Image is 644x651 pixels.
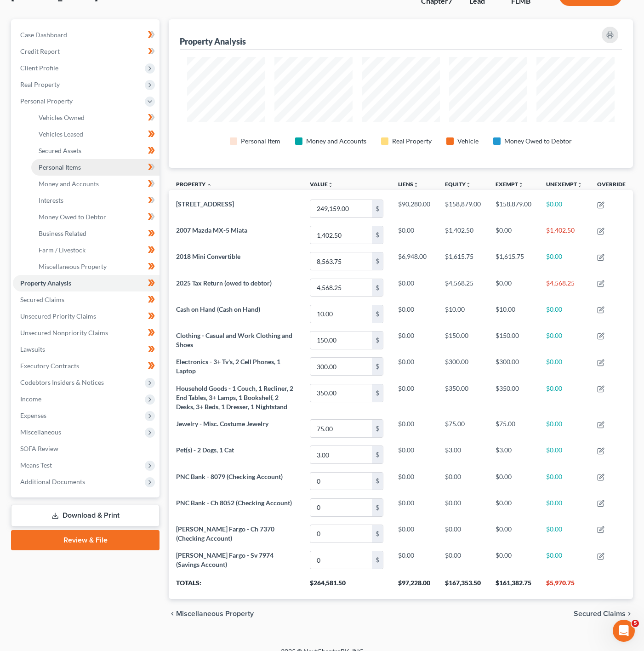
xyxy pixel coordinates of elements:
span: Means Test [20,461,52,469]
td: $4,568.25 [539,274,590,301]
span: Secured Assets [39,147,81,154]
td: $0.00 [488,547,539,573]
i: chevron_right [626,610,633,617]
input: 0.00 [310,226,372,244]
a: Unsecured Priority Claims [13,308,160,325]
td: $0.00 [438,494,488,520]
div: $ [372,499,383,516]
span: Additional Documents [20,478,85,485]
th: $5,970.75 [539,573,590,599]
span: 2007 Mazda MX-5 Miata [176,226,247,234]
div: $ [372,279,383,297]
span: PNC Bank - 8079 (Checking Account) [176,473,283,480]
span: Money and Accounts [39,180,99,188]
div: Personal Item [241,137,280,146]
td: $0.00 [391,442,438,468]
a: SOFA Review [13,440,160,457]
td: $0.00 [391,327,438,353]
input: 0.00 [310,446,372,463]
td: $0.00 [438,520,488,547]
span: SOFA Review [20,445,58,452]
span: PNC Bank - Ch 8052 (Checking Account) [176,499,292,507]
span: Pet(s) - 2 Dogs, 1 Cat [176,446,234,454]
td: $300.00 [488,354,539,380]
span: Cash on Hand (Cash on Hand) [176,305,260,313]
span: Electronics - 3+ Tv's, 2 Cell Phones, 1 Laptop [176,358,280,375]
td: $0.00 [539,195,590,222]
input: 0.00 [310,200,372,217]
a: Liensunfold_more [398,181,419,188]
a: Money and Accounts [31,176,160,192]
a: Vehicles Owned [31,109,160,126]
i: unfold_more [413,182,419,188]
div: $ [372,305,383,323]
th: Totals: [169,573,302,599]
a: Personal Items [31,159,160,176]
td: $0.00 [539,354,590,380]
td: $158,879.00 [438,195,488,222]
div: $ [372,252,383,270]
span: Vehicles Owned [39,114,85,121]
span: Executory Contracts [20,362,79,370]
span: Farm / Livestock [39,246,85,254]
th: $97,228.00 [391,573,438,599]
td: $300.00 [438,354,488,380]
input: 0.00 [310,305,372,323]
td: $158,879.00 [488,195,539,222]
a: Review & File [11,530,160,550]
a: Unexemptunfold_more [546,181,582,188]
td: $1,402.50 [539,222,590,248]
span: Codebtors Insiders & Notices [20,378,104,386]
i: unfold_more [518,182,524,188]
div: Vehicle [457,137,479,146]
td: $75.00 [488,416,539,442]
input: 0.00 [310,252,372,270]
div: Money Owed to Debtor [504,137,572,146]
td: $0.00 [539,442,590,468]
span: 5 [632,620,639,627]
td: $10.00 [488,301,539,327]
a: Farm / Livestock [31,242,160,258]
span: Vehicles Leased [39,130,83,138]
input: 0.00 [310,358,372,375]
td: $0.00 [391,274,438,301]
td: $0.00 [391,520,438,547]
a: Download & Print [11,505,160,526]
td: $0.00 [391,222,438,248]
td: $4,568.25 [438,274,488,301]
span: [PERSON_NAME] Fargo - Ch 7370 (Checking Account) [176,525,274,542]
span: Unsecured Priority Claims [20,312,96,320]
td: $75.00 [438,416,488,442]
td: $1,402.50 [438,222,488,248]
td: $0.00 [488,468,539,494]
div: $ [372,226,383,244]
input: 0.00 [310,420,372,437]
a: Equityunfold_more [445,181,471,188]
td: $0.00 [391,494,438,520]
td: $150.00 [438,327,488,353]
td: $350.00 [438,380,488,415]
span: [STREET_ADDRESS] [176,200,234,208]
a: Executory Contracts [13,358,160,374]
iframe: Intercom live chat [613,620,635,642]
button: Secured Claims chevron_right [574,610,633,617]
td: $0.00 [539,301,590,327]
span: Real Property [20,80,60,88]
span: Client Profile [20,64,58,72]
a: Unsecured Nonpriority Claims [13,325,160,341]
div: Real Property [392,137,432,146]
td: $3.00 [438,442,488,468]
div: $ [372,200,383,217]
div: Property Analysis [180,36,246,47]
td: $10.00 [438,301,488,327]
div: $ [372,358,383,375]
a: Lawsuits [13,341,160,358]
span: Money Owed to Debtor [39,213,106,221]
div: $ [372,331,383,349]
i: unfold_more [577,182,582,188]
a: Valueunfold_more [310,181,333,188]
a: Credit Report [13,43,160,60]
div: $ [372,420,383,437]
td: $6,948.00 [391,248,438,274]
span: Secured Claims [20,296,64,303]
